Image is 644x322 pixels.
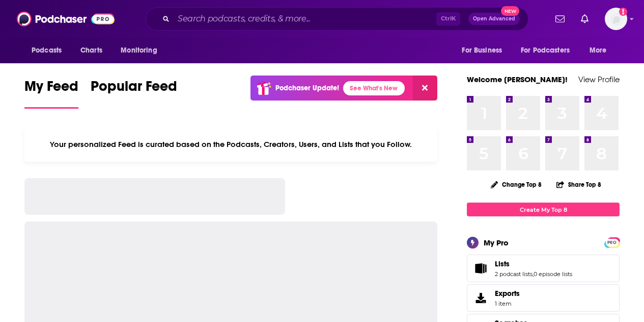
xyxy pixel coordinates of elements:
[467,284,620,312] a: Exports
[501,6,519,16] span: New
[514,41,584,60] button: open menu
[455,41,515,60] button: open menu
[91,78,177,101] span: Popular Feed
[556,175,602,194] button: Share Top 8
[24,127,437,162] div: Your personalized Feed is curated based on the Podcasts, Creators, Users, and Lists that you Follow.
[91,78,177,109] a: Popular Feed
[74,41,108,60] a: Charts
[606,239,618,246] span: PRO
[582,41,620,60] button: open menu
[436,12,460,26] span: Ctrl K
[485,178,548,191] button: Change Top 8
[495,259,510,268] span: Lists
[343,81,405,95] a: See What's New
[468,13,520,25] button: Open AdvancedNew
[590,43,607,58] span: More
[32,43,62,58] span: Podcasts
[470,261,491,276] a: Lists
[484,238,509,247] div: My Pro
[605,8,627,30] button: Show profile menu
[495,270,533,278] a: 2 podcast lists
[578,75,620,84] a: View Profile
[473,16,515,21] span: Open Advanced
[606,238,618,246] a: PRO
[533,270,534,278] span: ,
[551,10,569,28] a: Show notifications dropdown
[619,8,627,16] svg: Add a profile image
[521,43,570,58] span: For Podcasters
[467,203,620,216] a: Create My Top 8
[462,43,502,58] span: For Business
[24,78,78,101] span: My Feed
[17,9,115,29] img: Podchaser - Follow, Share and Rate Podcasts
[495,259,572,268] a: Lists
[495,300,520,307] span: 1 item
[275,84,339,92] p: Podchaser Update!
[577,10,593,28] a: Show notifications dropdown
[24,78,78,109] a: My Feed
[605,8,627,30] span: Logged in as amooers
[495,289,520,298] span: Exports
[605,8,627,30] img: User Profile
[114,41,170,60] button: open menu
[174,11,436,27] input: Search podcasts, credits, & more...
[121,43,157,58] span: Monitoring
[470,291,491,305] span: Exports
[24,41,75,60] button: open menu
[534,270,572,278] a: 0 episode lists
[80,43,102,58] span: Charts
[467,255,620,282] span: Lists
[146,7,528,31] div: Search podcasts, credits, & more...
[467,75,568,84] a: Welcome [PERSON_NAME]!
